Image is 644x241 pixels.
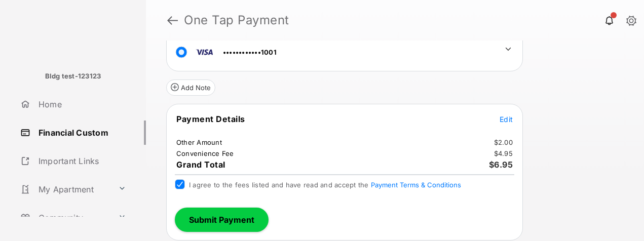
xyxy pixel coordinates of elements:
[175,208,269,232] button: Submit Payment
[184,14,289,26] strong: One Tap Payment
[176,149,235,158] td: Convenience Fee
[500,115,513,124] span: Edit
[223,48,277,56] span: ••••••••••••1001
[16,149,130,173] a: Important Links
[16,92,146,116] a: Home
[16,177,114,202] a: My Apartment
[489,159,513,170] span: $6.95
[166,79,215,96] button: Add Note
[371,181,461,189] button: I agree to the fees listed and have read and accept the
[494,149,513,158] td: $4.95
[189,181,461,189] span: I agree to the fees listed and have read and accept the
[45,71,101,82] p: Bldg test-123123
[16,206,114,230] a: Community
[176,138,222,147] td: Other Amount
[494,138,513,147] td: $2.00
[176,114,245,124] span: Payment Details
[16,120,146,145] a: Financial Custom
[500,114,513,124] button: Edit
[176,159,225,170] span: Grand Total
